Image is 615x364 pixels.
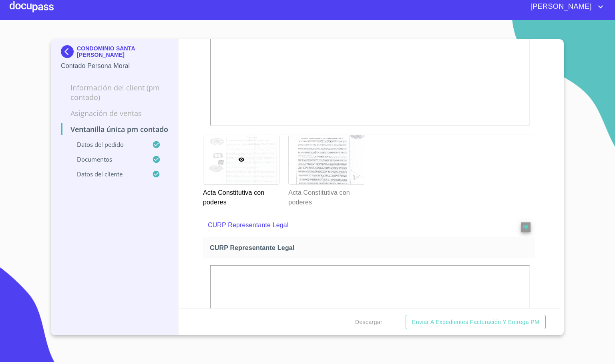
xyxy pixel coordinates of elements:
[61,61,169,71] p: Contado Persona Moral
[203,185,279,207] p: Acta Constitutiva con poderes
[406,315,546,330] button: Enviar a Expedientes Facturación y Entrega PM
[525,0,596,13] span: [PERSON_NAME]
[61,140,152,148] p: Datos del pedido
[61,83,169,102] p: Información del Client (PM contado)
[61,108,169,118] p: Asignación de Ventas
[288,185,364,207] p: Acta Constitutiva con poderes
[61,45,169,61] div: CONDOMINIO SANTA [PERSON_NAME]
[61,45,77,58] img: Docupass spot blue
[352,315,386,330] button: Descargar
[61,124,169,134] p: Ventanilla única PM contado
[521,222,531,232] button: reject
[210,244,532,252] span: CURP Representante Legal
[289,135,364,184] img: Acta Constitutiva con poderes
[77,45,169,58] p: CONDOMINIO SANTA [PERSON_NAME]
[61,170,152,178] p: Datos del cliente
[525,0,605,13] button: account of current user
[355,317,382,327] span: Descargar
[61,155,152,163] p: Documentos
[208,220,498,230] p: CURP Representante Legal
[412,317,539,327] span: Enviar a Expedientes Facturación y Entrega PM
